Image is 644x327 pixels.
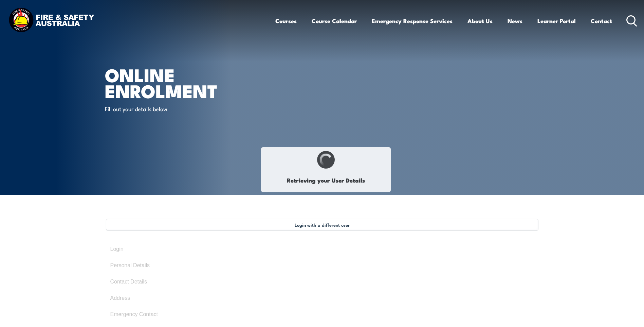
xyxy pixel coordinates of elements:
[537,12,576,30] a: Learner Portal
[275,12,297,30] a: Courses
[312,12,357,30] a: Course Calendar
[508,12,522,30] a: News
[372,12,453,30] a: Emergency Response Services
[105,67,273,98] h1: Online Enrolment
[265,172,387,188] h1: Retrieving your User Details
[105,105,229,113] p: Fill out your details below
[295,222,350,227] span: Login with a different user
[467,12,493,30] a: About Us
[591,12,612,30] a: Contact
